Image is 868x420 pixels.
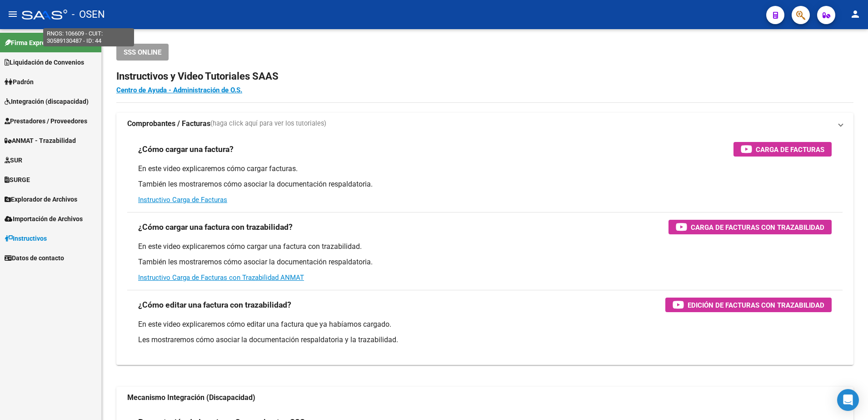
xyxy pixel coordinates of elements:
[116,68,853,85] h2: Instructivos y Video Tutoriales SAAS
[5,233,47,243] span: Instructivos
[138,299,291,311] h3: ¿Cómo editar una factura con trazabilidad?
[668,220,832,234] button: Carga de Facturas con Trazabilidad
[5,96,89,106] span: Integración (discapacidad)
[116,86,242,94] a: Centro de Ayuda - Administración de O.S.
[837,389,859,411] div: Open Intercom Messenger
[138,257,832,267] p: También les mostraremos cómo asociar la documentación respaldatoria.
[7,9,18,20] mat-icon: menu
[127,393,255,403] strong: Mecanismo Integración (Discapacidad)
[72,5,105,25] span: - OSEN
[850,9,861,20] mat-icon: person
[138,196,227,204] a: Instructivo Carga de Facturas
[5,175,30,185] span: SURGE
[138,179,832,189] p: También les mostraremos cómo asociar la documentación respaldatoria.
[665,298,832,312] button: Edición de Facturas con Trazabilidad
[733,142,832,157] button: Carga de Facturas
[5,57,84,67] span: Liquidación de Convenios
[5,155,22,165] span: SUR
[5,194,77,204] span: Explorador de Archivos
[116,135,853,365] div: Comprobantes / Facturas(haga click aquí para ver los tutoriales)
[5,116,87,126] span: Prestadores / Proveedores
[116,113,853,135] mat-expansion-panel-header: Comprobantes / Facturas(haga click aquí para ver los tutoriales)
[138,319,832,329] p: En este video explicaremos cómo editar una factura que ya habíamos cargado.
[756,144,824,155] span: Carga de Facturas
[127,119,210,129] strong: Comprobantes / Facturas
[5,77,34,87] span: Padrón
[5,214,83,224] span: Importación de Archivos
[138,221,293,233] h3: ¿Cómo cargar una factura con trazabilidad?
[688,299,824,311] span: Edición de Facturas con Trazabilidad
[124,48,161,56] span: SSS ONLINE
[138,273,304,282] a: Instructivo Carga de Facturas con Trazabilidad ANMAT
[210,119,326,129] span: (haga click aquí para ver los tutoriales)
[138,143,234,156] h3: ¿Cómo cargar una factura?
[5,136,76,146] span: ANMAT - Trazabilidad
[138,335,832,345] p: Les mostraremos cómo asociar la documentación respaldatoria y la trazabilidad.
[138,164,832,174] p: En este video explicaremos cómo cargar facturas.
[691,222,824,233] span: Carga de Facturas con Trazabilidad
[116,387,853,409] mat-expansion-panel-header: Mecanismo Integración (Discapacidad)
[116,44,169,61] button: SSS ONLINE
[5,253,64,263] span: Datos de contacto
[5,38,52,48] span: Firma Express
[138,242,832,252] p: En este video explicaremos cómo cargar una factura con trazabilidad.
